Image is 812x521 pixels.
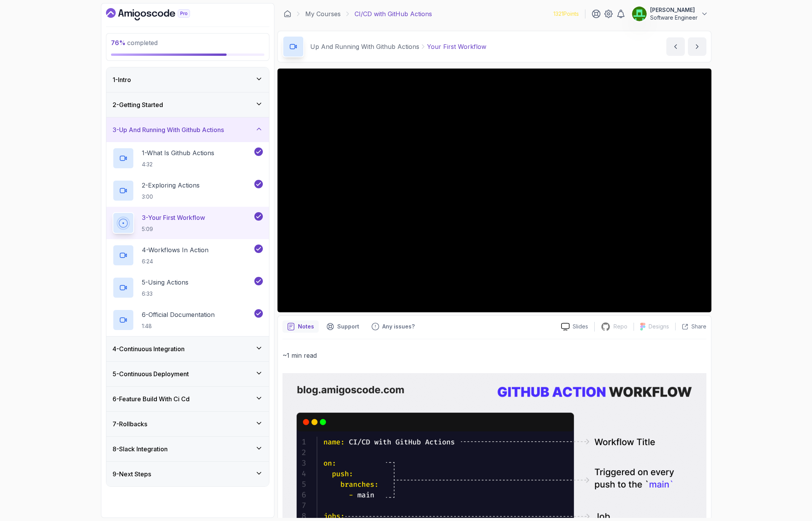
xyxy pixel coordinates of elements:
[650,14,698,22] p: Software Engineer
[113,469,151,479] h3: 9 - Next Steps
[666,37,685,56] button: previous content
[142,193,200,201] p: 3:00
[367,320,419,333] button: Feedback button
[277,69,711,312] iframe: 3 - Your First Workflow
[113,212,263,234] button: 3-Your First Workflow5:09
[322,320,364,333] button: Support button
[113,369,189,379] h3: 5 - Continuous Deployment
[113,419,147,429] h3: 7 - Rollbacks
[142,213,205,222] p: 3 - Your First Workflow
[142,278,188,287] p: 5 - Using Actions
[106,337,269,361] button: 4-Continuous Integration
[106,437,269,461] button: 8-Slack Integration
[553,10,579,18] p: 1321 Points
[113,125,224,134] h3: 3 - Up And Running With Github Actions
[113,245,263,266] button: 4-Workflows In Action6:24
[142,225,205,233] p: 5:09
[675,323,706,330] button: Share
[106,362,269,386] button: 5-Continuous Deployment
[649,323,669,330] p: Designs
[113,394,190,404] h3: 6 - Feature Build With Ci Cd
[106,412,269,436] button: 7-Rollbacks
[573,323,588,330] p: Slides
[113,444,168,454] h3: 8 - Slack Integration
[142,310,215,319] p: 6 - Official Documentation
[142,181,200,190] p: 2 - Exploring Actions
[113,277,263,298] button: 5-Using Actions6:33
[113,75,131,84] h3: 1 - Intro
[106,117,269,142] button: 3-Up And Running With Github Actions
[106,462,269,486] button: 9-Next Steps
[614,323,627,330] p: Repo
[555,323,594,331] a: Slides
[691,323,706,330] p: Share
[106,387,269,411] button: 6-Feature Build With Ci Cd
[282,350,706,361] p: ~1 min read
[106,92,269,117] button: 2-Getting Started
[106,8,208,20] a: Dashboard
[111,39,126,47] span: 76 %
[142,148,214,157] p: 1 - What Is Github Actions
[632,7,647,21] img: user profile image
[106,67,269,92] button: 1-Intro
[142,290,188,298] p: 6:33
[650,6,698,14] p: [PERSON_NAME]
[113,180,263,201] button: 2-Exploring Actions3:00
[382,323,415,330] p: Any issues?
[688,37,706,56] button: next content
[337,323,359,330] p: Support
[427,42,486,51] p: Your First Workflow
[113,344,185,353] h3: 4 - Continuous Integration
[113,147,263,169] button: 1-What Is Github Actions4:32
[632,6,708,22] button: user profile image[PERSON_NAME]Software Engineer
[298,323,314,330] p: Notes
[113,309,263,331] button: 6-Official Documentation1:48
[305,9,341,18] a: My Courses
[111,39,158,47] span: completed
[142,161,214,168] p: 4:32
[282,320,319,333] button: notes button
[142,258,208,265] p: 6:24
[113,100,163,109] h3: 2 - Getting Started
[142,322,215,330] p: 1:48
[284,10,291,18] a: Dashboard
[355,9,432,18] p: CI/CD with GitHub Actions
[310,42,419,51] p: Up And Running With Github Actions
[142,245,208,255] p: 4 - Workflows In Action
